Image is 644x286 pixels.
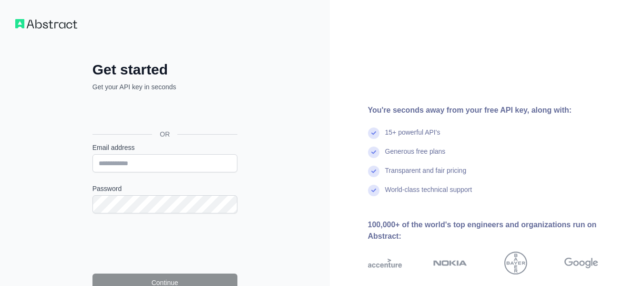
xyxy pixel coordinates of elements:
[385,185,472,204] div: World-class technical support
[368,166,379,177] img: check mark
[88,102,240,123] iframe: Sign in with Google Button
[92,184,237,193] label: Password
[368,185,379,196] img: check mark
[368,127,379,139] img: check mark
[385,127,440,147] div: 15+ powerful API's
[15,19,77,29] img: Workflow
[152,129,177,139] span: OR
[92,225,237,262] iframe: reCAPTCHA
[385,166,467,185] div: Transparent and fair pricing
[433,252,467,275] img: nokia
[368,252,402,275] img: accenture
[368,105,629,116] div: You're seconds away from your free API key, along with:
[368,219,629,242] div: 100,000+ of the world's top engineers and organizations run on Abstract:
[564,252,598,275] img: google
[92,61,237,78] h2: Get started
[504,252,527,275] img: bayer
[368,147,379,158] img: check mark
[385,147,446,166] div: Generous free plans
[92,82,237,92] p: Get your API key in seconds
[92,143,237,152] label: Email address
